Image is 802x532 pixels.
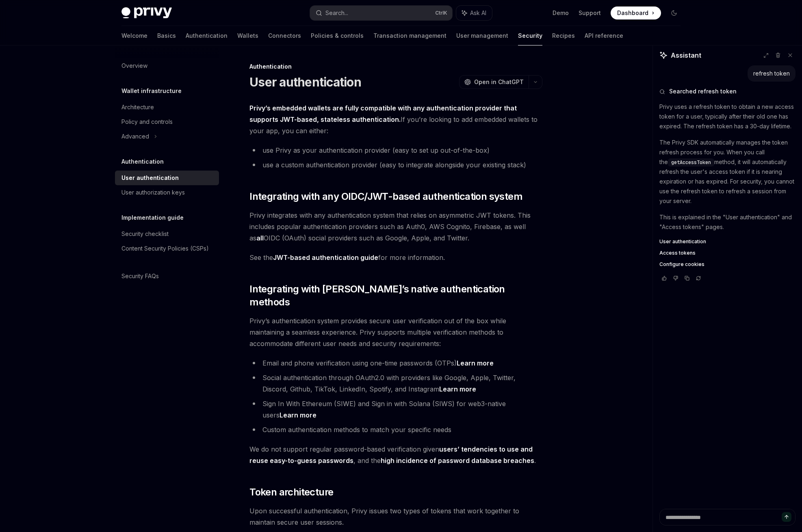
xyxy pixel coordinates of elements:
div: Architecture [121,102,154,112]
span: Upon successful authentication, Privy issues two types of tokens that work together to maintain s... [249,505,542,528]
div: Content Security Policies (CSPs) [121,244,209,253]
span: Privy integrates with any authentication system that relies on asymmetric JWT tokens. This includ... [249,210,542,244]
a: Welcome [121,26,147,45]
a: Security [518,26,542,45]
li: use Privy as your authentication provider (easy to set up out-of-the-box) [249,145,542,156]
a: User authentication [115,171,219,185]
a: Security checklist [115,227,219,241]
a: Learn more [439,385,476,394]
strong: all [256,234,264,242]
a: Authentication [186,26,228,45]
span: Searched refresh token [669,87,737,95]
a: Learn more [457,359,494,368]
span: Dashboard [617,9,648,17]
p: Privy uses a refresh token to obtain a new access token for a user, typically after their old one... [659,102,795,131]
a: User authorization keys [115,185,219,200]
a: Dashboard [611,6,661,19]
div: Overview [121,61,147,71]
p: The Privy SDK automatically manages the token refresh process for you. When you call the method, ... [659,138,795,206]
a: Transaction management [373,26,447,45]
span: Ctrl K [435,10,447,16]
li: Email and phone verification using one-time passwords (OTPs) [249,357,542,369]
div: Policy and controls [121,117,173,127]
span: Ask AI [470,9,486,17]
h5: Wallet infrastructure [121,86,182,96]
h5: Implementation guide [121,213,184,223]
a: User management [456,26,508,45]
span: getAccessToken [671,159,711,166]
a: Recipes [552,26,575,45]
img: dark logo [121,7,172,19]
div: User authorization keys [121,188,185,197]
a: Overview [115,58,219,73]
button: Open in ChatGPT [459,75,529,89]
span: Token architecture [249,486,333,499]
a: JWT-based authentication guide [273,253,378,262]
p: This is explained in the "User authentication" and "Access tokens" pages. [659,212,795,232]
a: Demo [553,9,569,17]
a: Learn more [280,411,316,420]
button: Searched refresh token [659,87,795,95]
a: Configure cookies [659,261,795,268]
div: Security FAQs [121,271,159,281]
a: Security FAQs [115,269,219,283]
div: Authentication [249,63,542,71]
div: Security checklist [121,229,169,239]
span: Configure cookies [659,261,704,268]
span: Open in ChatGPT [474,78,524,86]
a: Access tokens [659,250,795,256]
a: User authentication [659,238,795,245]
span: User authentication [659,238,706,245]
button: Toggle dark mode [668,6,681,19]
li: Sign In With Ethereum (SIWE) and Sign in with Solana (SIWS) for web3-native users [249,398,542,421]
a: Support [579,9,601,17]
button: Search...CtrlK [310,6,452,20]
span: See the for more information. [249,252,542,263]
a: Architecture [115,100,219,115]
h1: User authentication [249,75,361,89]
div: User authentication [121,173,179,183]
button: Ask AI [456,6,492,20]
span: Access tokens [659,250,696,256]
a: high incidence of password database breaches [381,456,534,465]
span: Integrating with any OIDC/JWT-based authentication system [249,190,522,203]
div: refresh token [753,69,790,78]
h5: Authentication [121,157,164,167]
strong: Privy’s embedded wallets are fully compatible with any authentication provider that supports JWT-... [249,104,517,123]
span: If you’re looking to add embedded wallets to your app, you can either: [249,102,542,136]
a: Policy and controls [115,115,219,129]
a: Basics [157,26,176,45]
span: Integrating with [PERSON_NAME]’s native authentication methods [249,283,542,309]
li: use a custom authentication provider (easy to integrate alongside your existing stack) [249,159,542,171]
button: Send message [782,512,791,522]
a: Policies & controls [311,26,364,45]
li: Custom authentication methods to match your specific needs [249,424,542,435]
div: Advanced [121,132,149,141]
span: We do not support regular password-based verification given , and the . [249,443,542,466]
a: Content Security Policies (CSPs) [115,241,219,256]
a: Wallets [237,26,258,45]
span: Assistant [671,50,701,60]
a: API reference [585,26,623,45]
div: Search... [325,8,348,18]
li: Social authentication through OAuth2.0 with providers like Google, Apple, Twitter, Discord, Githu... [249,372,542,395]
a: Connectors [268,26,301,45]
span: Privy’s authentication system provides secure user verification out of the box while maintaining ... [249,315,542,349]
